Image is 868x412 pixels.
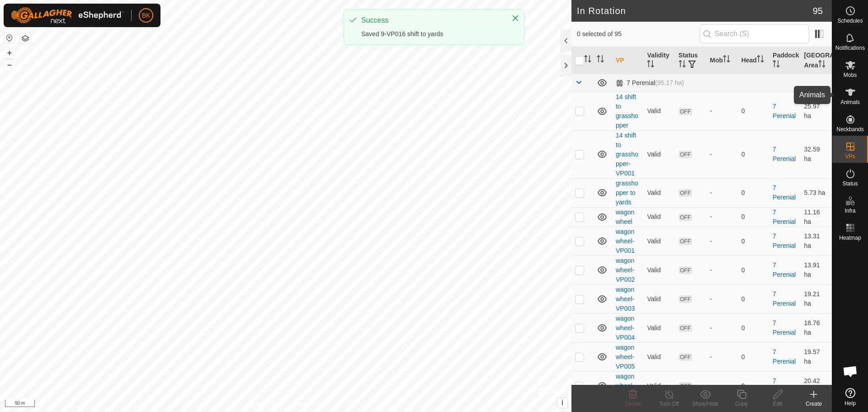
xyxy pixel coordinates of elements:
span: i [561,399,563,407]
td: Valid [643,227,675,256]
a: wagon wheel-VP005 [616,344,635,370]
th: Paddock [769,47,800,74]
div: Turn Off [651,400,687,408]
th: Mob [706,47,737,74]
a: 7 Perenial [773,319,796,336]
button: Reset Map [4,33,15,43]
div: - [710,352,734,362]
span: OFF [679,382,692,390]
div: Saved 9-VP016 shift to yards [361,29,502,39]
img: Gallagher Logo [11,7,124,24]
span: Neckbands [836,127,863,132]
td: 13.31 ha [801,227,832,256]
td: 0 [738,371,769,400]
p-sorticon: Activate to sort [597,57,604,64]
div: - [710,265,734,275]
div: - [710,237,734,246]
span: (95.17 ha) [655,79,684,86]
p-sorticon: Activate to sort [773,62,780,69]
p-sorticon: Activate to sort [679,62,686,69]
p-sorticon: Activate to sort [584,57,591,64]
span: OFF [679,266,692,274]
p-sorticon: Activate to sort [818,62,826,69]
th: Validity [643,47,675,74]
a: wagon wheel-VP003 [616,286,635,312]
a: 7 Perenial [773,377,796,394]
button: – [4,59,15,70]
p-sorticon: Activate to sort [757,57,764,64]
td: Valid [643,284,675,313]
span: OFF [679,151,692,158]
a: wagon wheel-VP001 [616,228,635,254]
span: BK [142,11,151,20]
a: Contact Us [295,400,321,408]
span: Notifications [835,45,865,51]
td: Valid [643,313,675,342]
button: Close [509,12,522,24]
span: Mobs [844,72,857,78]
a: 7 Perenial [773,232,796,249]
div: - [710,150,734,159]
td: 0 [738,227,769,256]
div: - [710,212,734,222]
button: + [4,47,15,58]
div: - [710,188,734,198]
td: 5.73 ha [801,178,832,207]
a: Privacy Policy [250,400,284,408]
a: wagon wheel-VP002 [616,257,635,283]
a: 7 Perenial [773,208,796,225]
td: 0 [738,92,769,130]
td: 0 [738,207,769,227]
span: OFF [679,353,692,361]
div: Success [361,15,502,26]
a: wagon wheel [616,208,634,225]
h2: In Rotation [577,5,813,16]
span: VPs [845,154,855,159]
span: OFF [679,189,692,197]
span: OFF [679,108,692,115]
button: i [557,398,567,408]
div: - [710,106,734,116]
a: 7 Perenial [773,290,796,307]
td: 25.97 ha [801,92,832,130]
div: Edit [759,400,796,408]
a: Help [832,384,868,410]
a: 7 Perenial [773,146,796,162]
td: Valid [643,92,675,130]
span: OFF [679,213,692,221]
div: Open chat [837,358,864,385]
td: 19.21 ha [801,284,832,313]
span: Heatmap [839,235,861,241]
td: 0 [738,284,769,313]
td: 32.59 ha [801,130,832,178]
a: wagon wheel-VP004 [616,315,635,341]
td: Valid [643,256,675,284]
td: Valid [643,371,675,400]
td: Valid [643,130,675,178]
div: - [710,323,734,333]
td: Valid [643,207,675,227]
td: 11.16 ha [801,207,832,227]
span: 0 selected of 95 [577,29,700,39]
td: 0 [738,342,769,371]
th: [GEOGRAPHIC_DATA] Area [801,47,832,74]
a: 7 Perenial [773,103,796,119]
td: 0 [738,313,769,342]
span: OFF [679,295,692,303]
th: VP [612,47,643,74]
span: OFF [679,237,692,245]
p-sorticon: Activate to sort [723,57,730,64]
td: 0 [738,130,769,178]
span: Delete [625,401,641,407]
span: Schedules [837,18,863,24]
span: Status [842,181,858,186]
a: grasshopper to yards [616,180,638,206]
a: 7 Perenial [773,348,796,365]
span: Animals [840,99,860,105]
th: Head [738,47,769,74]
div: 7 Perenial [616,79,684,87]
a: 14 shift to grasshopper [616,93,638,129]
div: - [710,294,734,304]
p-sorticon: Activate to sort [647,62,654,69]
a: wagon wheel-VP006 [616,373,635,399]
